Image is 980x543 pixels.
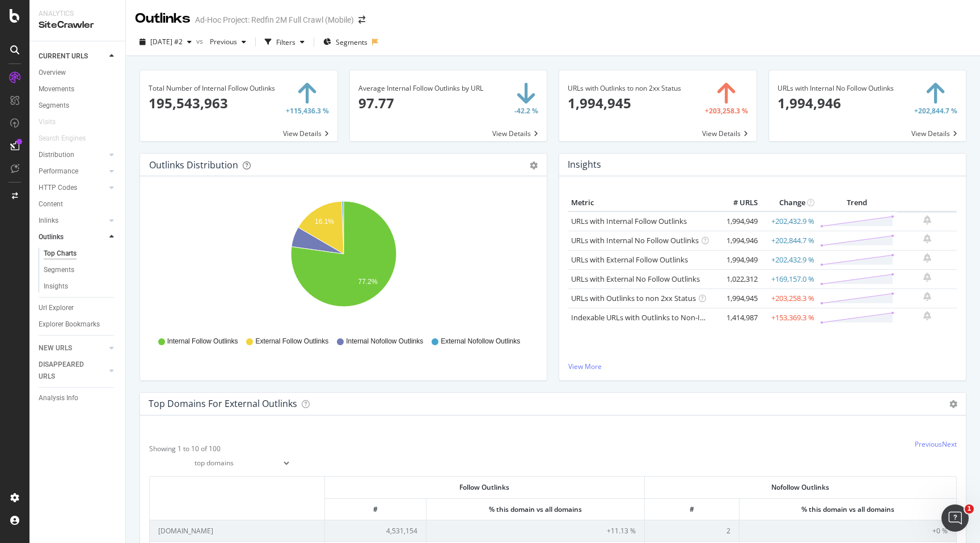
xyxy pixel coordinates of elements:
a: Insights [44,281,117,292]
th: Metric [568,194,715,211]
div: bell-plus [923,234,931,243]
div: bell-plus [923,292,931,301]
h4: Insights [568,157,601,172]
span: 2025 Aug. 22nd #2 [150,37,183,46]
div: arrow-right-arrow-left [358,16,365,24]
div: Movements [39,83,74,95]
td: +169,157.0 % [761,269,817,289]
div: Segments [39,100,69,112]
a: DISAPPEARED URLS [39,359,106,383]
td: 1,022,312 [715,269,761,289]
a: Analysis Info [39,392,117,404]
a: URLs with Internal Follow Outlinks [571,216,687,226]
div: bell-plus [923,253,931,262]
a: Visits [39,116,67,128]
th: Follow Outlinks [325,477,645,498]
button: Segments [319,33,372,51]
div: Outlinks [39,231,64,243]
th: # [325,498,427,520]
a: Top Charts [44,248,117,260]
td: 2 [645,520,740,541]
i: Options [949,400,957,408]
th: Change [761,194,817,211]
button: [DATE] #2 [135,33,196,51]
span: 1 [965,504,974,514]
td: 1,994,945 [715,289,761,308]
div: Insights [44,281,68,292]
div: Distribution [39,149,74,161]
td: 1,994,949 [715,211,761,231]
td: +202,432.9 % [761,250,817,269]
span: External Follow Outlinks [255,337,328,346]
a: Distribution [39,149,106,161]
th: % this domain vs all domains [740,498,956,520]
a: Url Explorer [39,302,117,314]
div: Explorer Bookmarks [39,319,100,330]
h4: Top Domains for External Outlinks [149,396,297,412]
button: Filters [260,33,309,51]
div: Inlinks [39,215,58,227]
div: NEW URLS [39,342,72,354]
td: +202,432.9 % [761,211,817,231]
a: Inlinks [39,215,106,227]
span: External Nofollow Outlinks [441,337,520,346]
td: +202,844.7 % [761,231,817,250]
div: Top Charts [44,248,77,260]
a: CURRENT URLS [39,50,106,62]
a: Segments [39,100,117,112]
a: Performance [39,166,106,177]
div: Outlinks Distribution [149,159,238,171]
text: 16.1% [315,218,334,226]
span: Segments [336,37,367,47]
a: Segments [44,264,117,276]
div: Overview [39,67,66,79]
td: [DOMAIN_NAME] [150,520,325,541]
a: Content [39,198,117,210]
a: View More [568,362,957,371]
td: 4,531,154 [325,520,427,541]
td: +153,369.3 % [761,308,817,327]
a: URLs with Outlinks to non 2xx Status [571,293,696,303]
text: 77.2% [358,278,378,286]
a: URLs with External No Follow Outlinks [571,274,700,284]
div: Ad-Hoc Project: Redfin 2M Full Crawl (Mobile) [195,14,354,26]
a: URLs with External Follow Outlinks [571,254,688,265]
div: SiteCrawler [39,19,116,32]
a: Search Engines [39,133,97,145]
div: Analytics [39,9,116,19]
th: % this domain vs all domains [426,498,644,520]
div: HTTP Codes [39,182,77,194]
a: Outlinks [39,231,106,243]
td: 1,414,987 [715,308,761,327]
div: gear [530,162,538,169]
td: +11.13 % [426,520,644,541]
span: vs [196,36,205,46]
a: Overview [39,67,117,79]
span: Internal Follow Outlinks [167,337,238,346]
div: Filters [276,37,295,47]
div: Segments [44,264,74,276]
svg: A chart. [149,194,538,326]
div: bell-plus [923,273,931,282]
td: +203,258.3 % [761,289,817,308]
a: Indexable URLs with Outlinks to Non-Indexable URLs [571,312,750,323]
th: Nofollow Outlinks [645,477,956,498]
div: bell-plus [923,215,931,224]
th: Trend [817,194,897,211]
div: Analysis Info [39,392,78,404]
td: +0 % [740,520,956,541]
div: Content [39,198,63,210]
div: DISAPPEARED URLS [39,359,96,383]
div: CURRENT URLS [39,50,88,62]
div: Performance [39,166,78,177]
div: Showing 1 to 10 of 100 [149,439,221,453]
div: Outlinks [135,9,191,28]
a: NEW URLS [39,342,106,354]
span: Internal Nofollow Outlinks [346,337,423,346]
th: # [645,498,740,520]
th: # URLS [715,194,761,211]
td: 1,994,949 [715,250,761,269]
a: Explorer Bookmarks [39,319,117,330]
td: 1,994,946 [715,231,761,250]
a: Next [942,439,957,449]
